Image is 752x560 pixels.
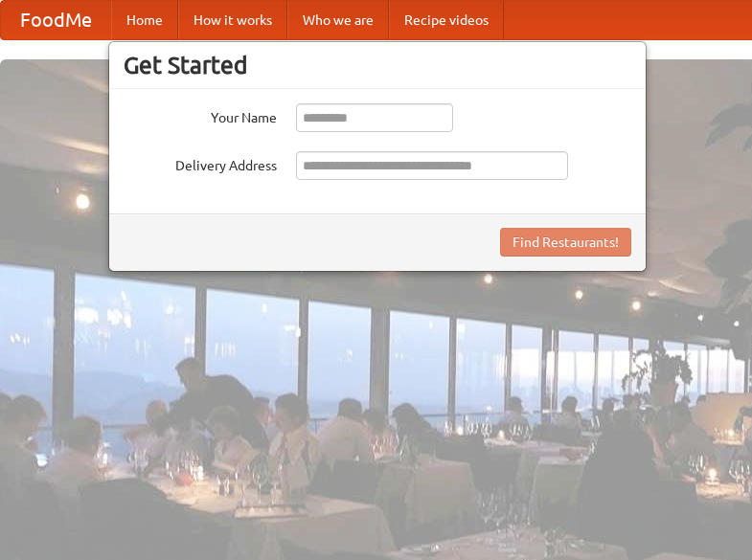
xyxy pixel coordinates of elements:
[389,1,504,39] a: Recipe videos
[124,103,277,127] label: Your Name
[124,151,277,175] label: Delivery Address
[124,51,631,79] h3: Get Started
[111,1,178,39] a: Home
[178,1,287,39] a: How it works
[500,228,631,257] button: Find Restaurants!
[1,1,111,39] a: FoodMe
[287,1,389,39] a: Who we are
